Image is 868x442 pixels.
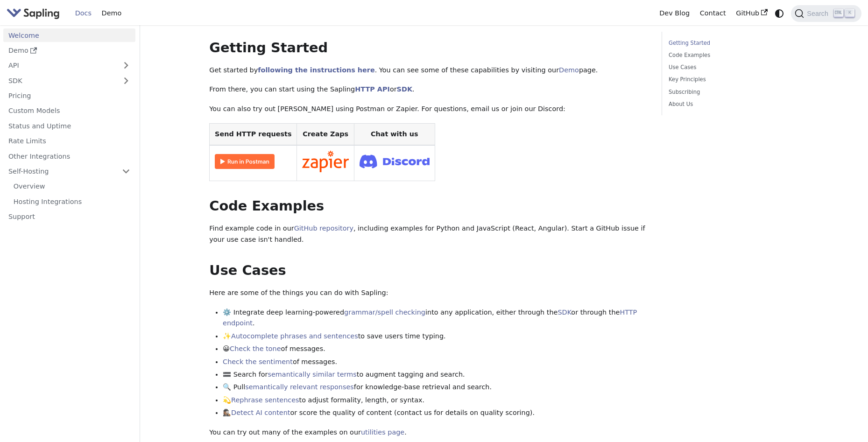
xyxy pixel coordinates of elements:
[209,288,648,299] p: Here are some of the things you can do with Sapling:
[845,9,854,17] kbd: K
[559,66,579,74] a: Demo
[223,344,648,355] li: 😀 of messages.
[223,369,648,380] li: 🟰 Search for to augment tagging and search.
[231,396,299,404] a: Rephrase sentences
[354,123,435,145] th: Chat with us
[209,427,648,438] p: You can try out many of the examples on our .
[231,409,290,416] a: Detect AI content
[230,345,281,352] a: Check the tone
[3,44,135,57] a: Demo
[669,88,795,97] a: Subscribing
[294,225,353,232] a: GitHub repository
[7,7,60,20] img: Sapling.ai
[731,6,772,21] a: GitHub
[209,84,648,95] p: From there, you can start using the Sapling or .
[117,74,135,87] button: Expand sidebar category 'SDK'
[3,104,135,118] a: Custom Models
[245,383,354,391] a: semantically relevant responses
[355,85,390,93] a: HTTP API
[209,223,648,246] p: Find example code in our , including examples for Python and JavaScript (React, Angular). Start a...
[223,358,293,365] a: Check the sentiment
[773,7,786,20] button: Switch between dark and light mode (currently system mode)
[3,119,135,133] a: Status and Uptime
[669,75,795,84] a: Key Principles
[669,100,795,109] a: About Us
[223,331,648,342] li: ✨ to save users time typing.
[361,428,404,436] a: utilities page
[3,28,135,42] a: Welcome
[804,10,834,17] span: Search
[209,262,648,279] h2: Use Cases
[3,134,135,148] a: Rate Limits
[302,151,349,172] img: Connect in Zapier
[215,154,275,169] img: Run in Postman
[8,195,135,208] a: Hosting Integrations
[117,59,135,72] button: Expand sidebar category 'API'
[258,66,374,74] a: following the instructions here
[397,85,412,93] a: SDK
[223,382,648,393] li: 🔍 Pull for knowledge-base retrieval and search.
[268,371,356,378] a: semantically similar terms
[557,309,571,316] a: SDK
[669,39,795,48] a: Getting Started
[7,7,63,20] a: Sapling.ai
[223,395,648,406] li: 💫 to adjust formality, length, or syntax.
[695,6,731,21] a: Contact
[3,210,135,224] a: Support
[669,63,795,72] a: Use Cases
[669,51,795,60] a: Code Examples
[3,89,135,103] a: Pricing
[3,74,117,87] a: SDK
[344,309,425,316] a: grammar/spell checking
[3,149,135,163] a: Other Integrations
[791,5,861,22] button: Search (Ctrl+K)
[209,198,648,215] h2: Code Examples
[231,332,358,340] a: Autocomplete phrases and sentences
[223,407,648,419] li: 🕵🏽‍♀️ or score the quality of content (contact us for details on quality scoring).
[70,6,97,21] a: Docs
[97,6,127,21] a: Demo
[3,59,117,72] a: API
[210,123,297,145] th: Send HTTP requests
[360,152,430,171] img: Join Discord
[209,104,648,115] p: You can also try out [PERSON_NAME] using Postman or Zapier. For questions, email us or join our D...
[223,307,648,330] li: ⚙️ Integrate deep learning-powered into any application, either through the or through the .
[8,180,135,193] a: Overview
[297,123,354,145] th: Create Zaps
[209,65,648,76] p: Get started by . You can see some of these capabilities by visiting our page.
[223,357,648,368] li: of messages.
[3,165,135,178] a: Self-Hosting
[209,40,648,56] h2: Getting Started
[654,6,694,21] a: Dev Blog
